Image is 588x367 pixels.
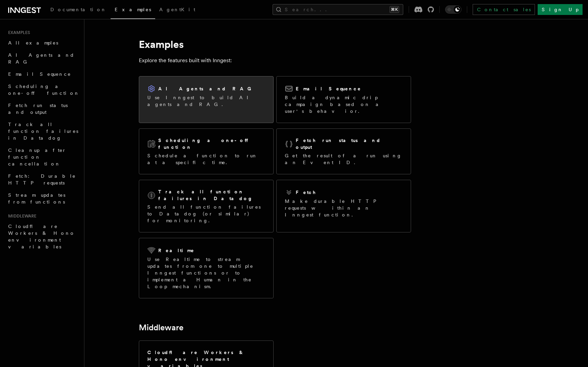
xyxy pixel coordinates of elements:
[276,76,411,123] a: Email SequenceBuild a dynamic drip campaign based on a user's behavior.
[285,198,403,218] p: Make durable HTTP requests within an Inngest function.
[158,188,265,202] h2: Track all function failures in Datadog
[158,137,265,151] h2: Scheduling a one-off function
[473,4,535,15] a: Contact sales
[139,128,274,174] a: Scheduling a one-off functionSchedule a function to run at a specific time.
[5,37,80,49] a: All examples
[8,147,66,167] span: Cleanup after function cancellation
[5,80,80,99] a: Scheduling a one-off function
[5,30,30,35] span: Examples
[159,7,195,12] span: AgentKit
[5,189,80,208] a: Stream updates from functions
[115,7,151,12] span: Examples
[445,5,461,14] button: Toggle dark mode
[8,71,71,77] span: Email Sequence
[8,173,76,186] span: Fetch: Durable HTTP requests
[8,192,65,205] span: Stream updates from functions
[139,323,183,332] a: Middleware
[5,68,80,80] a: Email Sequence
[158,247,195,254] h2: Realtime
[139,180,274,232] a: Track all function failures in DatadogSend all function failures to Datadog (or similar) for moni...
[5,170,80,189] a: Fetch: Durable HTTP requests
[139,76,274,123] a: AI Agents and RAGUse Inngest to build AI agents and RAG.
[296,85,361,92] h2: Email Sequence
[296,137,403,151] h2: Fetch run status and output
[155,2,199,18] a: AgentKit
[147,152,265,166] p: Schedule a function to run at a specific time.
[8,40,58,46] span: All examples
[147,256,265,290] p: Use Realtime to stream updates from one to multiple Inngest functions or to implement a Human in ...
[538,4,583,15] a: Sign Up
[8,84,80,96] span: Scheduling a one-off function
[5,49,80,68] a: AI Agents and RAG
[46,2,111,18] a: Documentation
[147,94,265,108] p: Use Inngest to build AI agents and RAG.
[8,224,75,249] span: Cloudflare Workers & Hono environment variables
[285,152,403,166] p: Get the result of a run using an Event ID.
[390,6,399,13] kbd: ⌘K
[5,213,36,219] span: Middleware
[8,103,68,115] span: Fetch run status and output
[139,238,274,298] a: RealtimeUse Realtime to stream updates from one to multiple Inngest functions or to implement a H...
[8,122,78,141] span: Track all function failures in Datadog
[273,4,403,15] button: Search...⌘K
[5,118,80,144] a: Track all function failures in Datadog
[147,204,265,224] p: Send all function failures to Datadog (or similar) for monitoring.
[139,56,411,65] p: Explore the features built with Inngest:
[296,189,316,196] h2: Fetch
[5,220,80,253] a: Cloudflare Workers & Hono environment variables
[8,52,75,65] span: AI Agents and RAG
[50,7,107,12] span: Documentation
[285,94,403,115] p: Build a dynamic drip campaign based on a user's behavior.
[158,85,255,92] h2: AI Agents and RAG
[276,128,411,174] a: Fetch run status and outputGet the result of a run using an Event ID.
[139,38,411,50] h1: Examples
[5,99,80,118] a: Fetch run status and output
[5,144,80,170] a: Cleanup after function cancellation
[111,2,155,19] a: Examples
[276,180,411,232] a: FetchMake durable HTTP requests within an Inngest function.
